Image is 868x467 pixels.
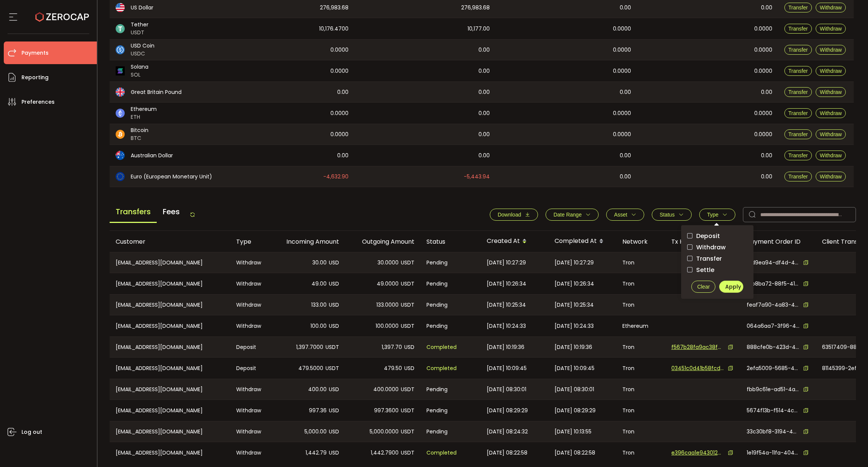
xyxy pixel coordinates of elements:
[784,108,812,118] button: Transfer
[555,322,594,330] span: [DATE] 10:24:33
[426,322,448,330] span: Pending
[741,237,816,246] div: Payment Order ID
[323,172,348,181] span: -4,632.90
[747,343,799,351] span: 888cfe0b-423d-4ef5-b7c9-fcde88f6be03
[487,343,524,352] span: [DATE] 10:19:36
[616,252,665,273] div: Tron
[337,88,348,97] span: 0.00
[330,130,348,139] span: 0.0000
[487,364,527,373] span: [DATE] 10:09:45
[401,385,414,394] span: USDT
[478,130,490,139] span: 0.00
[320,3,348,12] span: 276,983.68
[747,259,799,267] span: 16d9ea94-df4d-4a7e-abcc-b9a8eb6dfbde
[671,449,724,457] span: e396caa1e94301274bf12e2c524eec608fa9b7cfd8251007ce399a4eb59452cf
[270,237,345,246] div: Incoming Amount
[478,46,490,54] span: 0.00
[304,427,327,436] span: 5,000.00
[555,343,592,352] span: [DATE] 10:19:36
[296,343,323,352] span: 1,397.7000
[789,110,808,116] span: Transfer
[789,68,808,74] span: Transfer
[789,131,808,137] span: Transfer
[784,24,812,34] button: Transfer
[747,407,799,415] span: 5674f13b-f514-4cca-b914-f430e2cce003
[116,151,125,160] img: aud_portfolio.svg
[426,258,448,267] span: Pending
[110,337,230,357] div: [EMAIL_ADDRESS][DOMAIN_NAME]
[230,400,270,421] div: Withdraw
[754,25,772,33] span: 0.0000
[613,46,631,54] span: 0.0000
[487,322,526,330] span: [DATE] 10:24:33
[830,431,868,467] iframe: Chat Widget
[616,421,665,442] div: Tron
[555,406,596,415] span: [DATE] 08:29:29
[116,3,125,12] img: usd_portfolio.svg
[487,406,528,415] span: [DATE] 08:29:29
[820,152,842,158] span: Withdraw
[468,25,490,33] span: 10,177.00
[426,364,457,373] span: Completed
[384,364,402,373] span: 479.50
[345,237,420,246] div: Outgoing Amount
[131,134,148,142] span: BTC
[613,109,631,118] span: 0.0000
[329,385,339,394] span: USD
[820,5,842,11] span: Withdraw
[665,237,741,246] div: Tx Hash
[687,231,747,275] div: checkbox-group
[613,67,631,75] span: 0.0000
[487,385,526,394] span: [DATE] 08:30:01
[110,442,230,463] div: [EMAIL_ADDRESS][DOMAIN_NAME]
[426,301,448,309] span: Pending
[490,209,538,221] button: Download
[616,315,665,336] div: Ethereum
[461,3,490,12] span: 276,983.68
[157,201,186,222] span: Fees
[816,66,846,76] button: Withdraw
[377,258,399,267] span: 30.0000
[426,427,448,436] span: Pending
[329,301,339,309] span: USD
[330,109,348,118] span: 0.0000
[21,72,49,83] span: Reporting
[312,258,327,267] span: 30.00
[816,108,846,118] button: Withdraw
[487,301,526,309] span: [DATE] 10:25:34
[298,364,323,373] span: 479.5000
[820,68,842,74] span: Withdraw
[614,212,627,218] span: Asset
[487,258,526,267] span: [DATE] 10:27:29
[110,252,230,273] div: [EMAIL_ADDRESS][DOMAIN_NAME]
[660,212,675,218] span: Status
[789,89,808,95] span: Transfer
[131,50,154,58] span: USDC
[337,151,348,160] span: 0.00
[816,172,846,181] button: Withdraw
[549,235,616,248] div: Completed At
[620,151,631,160] span: 0.00
[784,87,812,97] button: Transfer
[820,47,842,53] span: Withdraw
[230,315,270,336] div: Withdraw
[110,315,230,336] div: [EMAIL_ADDRESS][DOMAIN_NAME]
[789,26,808,32] span: Transfer
[789,152,808,158] span: Transfer
[329,449,339,457] span: USD
[131,4,153,12] span: US Dollar
[401,427,414,436] span: USDT
[309,406,327,415] span: 997.36
[373,385,399,394] span: 400.0000
[691,281,715,293] button: Clear
[131,173,212,181] span: Euro (European Monetary Unit)
[761,172,772,181] span: 0.00
[131,113,157,121] span: ETH
[481,235,549,248] div: Created At
[671,343,724,351] span: f567b28fa9ac38fe24b2300c41292b7fd61607f3144ebb49499e3b67b542ab84
[404,364,414,373] span: USD
[707,212,718,218] span: Type
[404,343,414,352] span: USD
[719,281,743,293] button: Apply
[110,201,157,223] span: Transfers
